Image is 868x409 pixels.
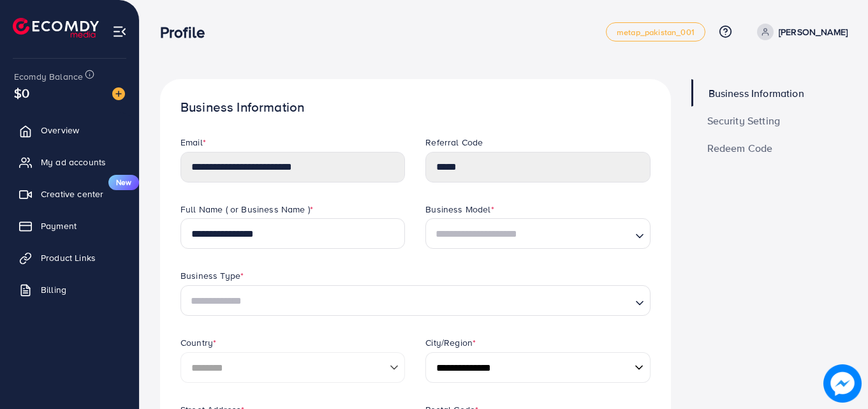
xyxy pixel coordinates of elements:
[186,292,630,311] input: Search for option
[108,175,139,190] span: New
[14,70,83,83] span: Ecomdy Balance
[180,136,206,149] label: Email
[425,218,650,249] div: Search for option
[41,219,77,232] span: Payment
[752,24,848,40] a: [PERSON_NAME]
[41,188,103,200] span: Creative center
[41,283,66,296] span: Billing
[180,285,651,316] div: Search for option
[112,24,127,39] img: menu
[180,269,244,282] label: Business Type
[180,203,313,216] label: Full Name ( or Business Name )
[10,181,129,207] a: Creative centerNew
[10,213,129,239] a: Payment
[617,28,695,36] span: metap_pakistan_001
[823,364,862,403] img: image
[10,117,129,143] a: Overview
[10,149,129,175] a: My ad accounts
[606,22,705,41] a: metap_pakistan_001
[779,24,848,40] p: [PERSON_NAME]
[41,124,79,137] span: Overview
[425,136,483,149] label: Referral Code
[10,277,129,302] a: Billing
[425,336,476,349] label: City/Region
[425,203,494,216] label: Business Model
[10,245,129,271] a: Product Links
[180,336,216,349] label: Country
[707,115,781,126] span: Security Setting
[180,100,651,115] h1: Business Information
[431,225,629,244] input: Search for option
[112,87,125,100] img: image
[13,18,99,38] img: logo
[709,88,804,98] span: Business Information
[707,143,773,153] span: Redeem Code
[41,251,96,264] span: Product Links
[41,156,106,168] span: My ad accounts
[160,23,215,41] h3: Profile
[14,84,29,102] span: $0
